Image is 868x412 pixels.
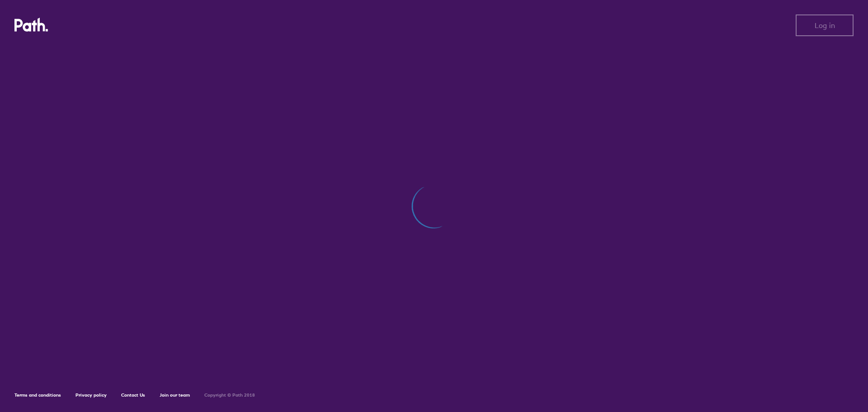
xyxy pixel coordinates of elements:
span: Log in [815,21,835,29]
a: Privacy policy [75,392,107,398]
a: Join our team [160,392,190,398]
a: Terms and conditions [14,392,61,398]
h6: Copyright © Path 2018 [204,393,255,398]
a: Contact Us [121,392,145,398]
button: Log in [796,14,854,36]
